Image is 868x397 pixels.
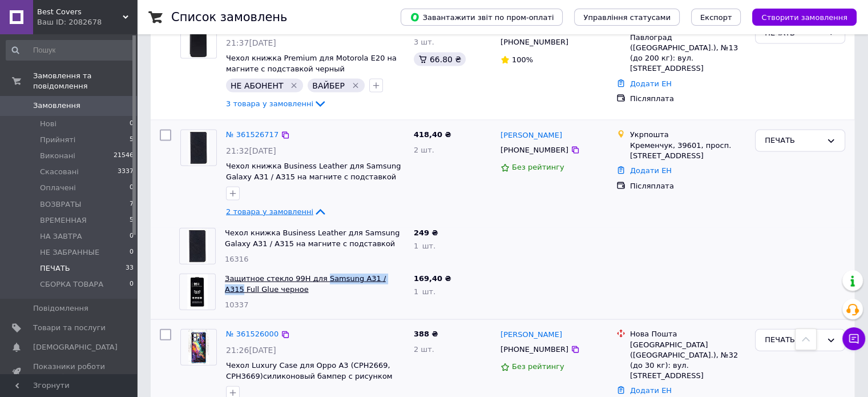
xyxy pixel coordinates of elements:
[40,119,56,129] span: Нові
[187,274,207,310] img: Фото товару
[414,146,434,154] span: 2 шт.
[630,94,746,104] div: Післяплата
[226,38,276,47] span: 21:37[DATE]
[226,330,278,338] a: № 361526000
[33,71,137,91] span: Замовлення та повідомлення
[512,362,564,371] span: Без рейтингу
[225,274,386,294] a: Защитное стекло 99H для Samsung A31 / A315 Full Glue черное
[512,163,564,171] span: Без рейтингу
[130,183,134,193] span: 0
[226,162,401,191] a: Чехол книжка Business Leather для Samsung Galaxy A31 / A315 на магните с подставкой черный
[741,13,857,21] a: Створити замовлення
[33,101,80,111] span: Замовлення
[414,274,451,283] span: 169,40 ₴
[40,135,75,145] span: Прийняті
[312,81,345,90] span: ВАЙБЕР
[188,130,209,166] img: Фото товару
[40,215,87,226] span: ВРЕМЕННАЯ
[414,53,466,66] div: 66.80 ₴
[225,228,399,258] a: Чехол книжка Business Leather для Samsung Galaxy A31 / A315 на магните с подставкой черный
[33,303,88,314] span: Повідомлення
[126,263,134,274] span: 33
[40,247,99,258] span: НЕ ЗАБРАННЫЕ
[583,13,671,22] span: Управління статусами
[414,38,434,46] span: 3 шт.
[226,99,327,108] a: 3 товара у замовленні
[498,35,571,50] div: [PHONE_NUMBER]
[180,22,217,59] a: Фото товару
[226,346,276,355] span: 21:26[DATE]
[414,345,434,354] span: 2 шт.
[33,323,106,333] span: Товари та послуги
[40,167,79,177] span: Скасовані
[6,40,135,61] input: Пошук
[226,207,313,216] span: 2 товара у замовленні
[414,330,438,338] span: 388 ₴
[226,361,393,380] a: Чехол Luxury Case для Oppo A3 (CPH2669, CPH3669)силиконовый бампер с рисунком
[574,9,680,26] button: Управління статусами
[761,13,847,22] span: Створити замовлення
[691,9,741,26] button: Експорт
[130,135,134,145] span: 5
[180,130,217,166] a: Фото товару
[130,231,134,242] span: 0
[188,23,209,58] img: Фото товару
[630,130,746,140] div: Укрпошта
[630,340,746,382] div: [GEOGRAPHIC_DATA] ([GEOGRAPHIC_DATA].), №32 (до 30 кг): вул. [STREET_ADDRESS]
[226,54,397,73] a: Чехол книжка Premium для Motorola E20 на магните с подставкой черный
[410,12,554,22] span: Завантажити звіт по пром-оплаті
[512,55,533,64] span: 100%
[40,151,75,161] span: Виконані
[498,342,571,357] div: [PHONE_NUMBER]
[40,279,103,290] span: СБОРКА ТОВАРА
[225,255,248,263] span: 16316
[630,386,672,395] a: Додати ЕН
[40,231,82,242] span: НА ЗАВТРА
[414,130,451,139] span: 418,40 ₴
[37,17,137,27] div: Ваш ID: 2082678
[765,135,822,147] div: ПЕЧАТЬ
[37,7,123,17] span: Best Covers
[226,207,327,216] a: 2 товара у замовленні
[33,342,118,352] span: [DEMOGRAPHIC_DATA]
[226,130,278,139] a: № 361526717
[40,263,70,274] span: ПЕЧАТЬ
[187,228,208,264] img: Фото товару
[630,181,746,191] div: Післяплата
[130,119,134,129] span: 0
[414,242,435,250] span: 1 шт.
[500,130,562,141] a: [PERSON_NAME]
[33,362,106,382] span: Показники роботи компанії
[700,13,732,22] span: Експорт
[130,215,134,226] span: 5
[630,79,672,88] a: Додати ЕН
[630,166,672,175] a: Додати ЕН
[630,141,746,161] div: Кременчук, 39601, просп. [STREET_ADDRESS]
[130,199,134,210] span: 7
[765,334,822,346] div: ПЕЧАТЬ
[40,183,76,193] span: Оплачені
[226,99,313,108] span: 3 товара у замовленні
[414,228,438,237] span: 249 ₴
[842,327,865,350] button: Чат з покупцем
[130,279,134,290] span: 0
[225,300,248,309] span: 10337
[500,330,562,340] a: [PERSON_NAME]
[351,81,360,90] svg: Видалити мітку
[630,329,746,339] div: Нова Пошта
[130,247,134,258] span: 0
[171,10,287,24] h1: Список замовлень
[752,9,857,26] button: Створити замовлення
[401,9,563,26] button: Завантажити звіт по пром-оплаті
[226,146,276,155] span: 21:32[DATE]
[289,81,298,90] svg: Видалити мітку
[231,81,283,90] span: НЕ АБОНЕНТ
[188,330,209,365] img: Фото товару
[118,167,134,177] span: 3337
[498,143,571,158] div: [PHONE_NUMBER]
[40,199,82,210] span: ВОЗВРАТЫ
[414,287,435,296] span: 1 шт.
